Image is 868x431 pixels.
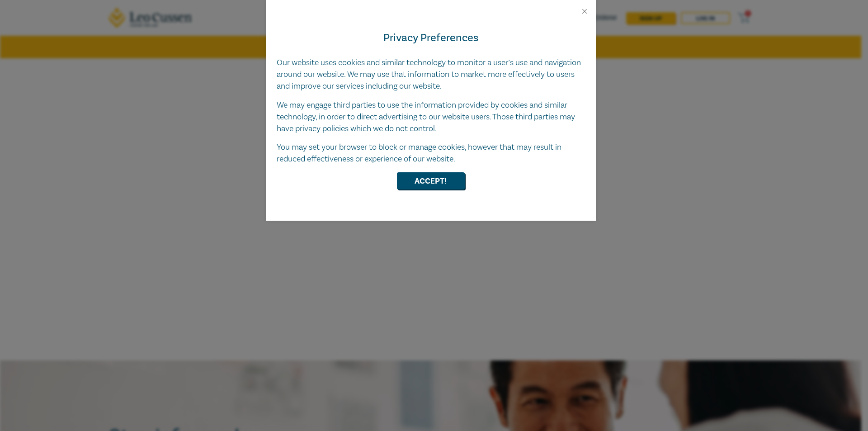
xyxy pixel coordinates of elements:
p: You may set your browser to block or manage cookies, however that may result in reduced effective... [277,142,585,165]
p: We may engage third parties to use the information provided by cookies and similar technology, in... [277,99,585,135]
button: Accept! [397,172,465,189]
h4: Privacy Preferences [277,30,585,46]
p: Our website uses cookies and similar technology to monitor a user’s use and navigation around our... [277,57,585,92]
button: Close [580,7,589,15]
